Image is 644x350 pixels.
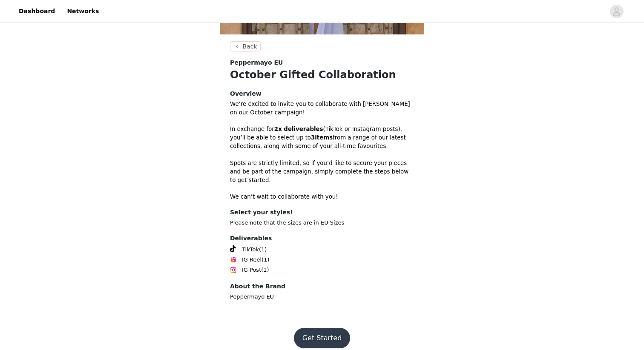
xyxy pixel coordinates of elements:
h4: About the Brand [230,282,414,291]
p: Peppermayo EU [230,293,414,301]
span: Peppermayo EU [230,58,283,67]
span: (1) [262,256,269,264]
a: Dashboard [14,2,60,21]
h4: Deliverables [230,234,414,243]
p: Please note that the sizes are in EU Sizes [230,219,414,227]
span: Spots are strictly limited, so if you’d like to secure your pieces and be part of the campaign, s... [230,160,408,183]
img: Instagram Reels Icon [230,256,237,263]
h4: Overview [230,89,414,98]
span: (1) [259,245,267,254]
span: IG Reel [242,256,262,264]
strong: 3 [311,134,315,141]
h4: Select your styles! [230,208,414,217]
span: TikTok [242,245,259,254]
strong: 2x deliverables [274,126,323,132]
span: (1) [261,266,269,274]
span: In exchange for (TikTok or Instagram posts), you’ll be able to select up to from a range of our l... [230,126,406,149]
a: Networks [62,2,104,21]
strong: items [315,134,333,141]
button: Get Started [294,328,351,348]
img: Instagram Icon [230,267,237,273]
span: We can’t wait to collaborate with you! [230,193,338,200]
div: avatar [612,5,621,18]
span: We’re excited to invite you to collaborate with [PERSON_NAME] on our October campaign! [230,101,410,116]
span: IG Post [242,266,261,274]
h1: October Gifted Collaboration [230,67,414,83]
button: Back [230,41,261,51]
